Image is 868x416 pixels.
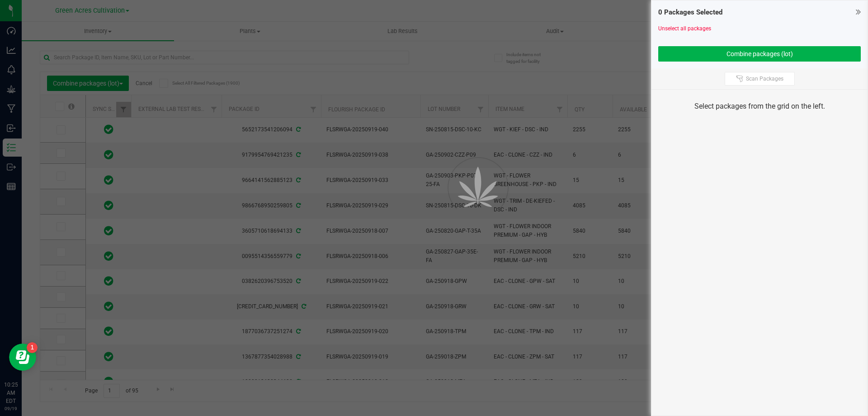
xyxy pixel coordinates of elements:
button: Combine packages (lot) [658,46,861,62]
button: Scan Packages [725,72,795,86]
iframe: Resource center unread badge [27,342,38,353]
iframe: Resource center [9,344,36,371]
span: Scan Packages [746,75,783,82]
a: Unselect all packages [658,25,711,32]
div: Select packages from the grid on the left. [663,101,856,112]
